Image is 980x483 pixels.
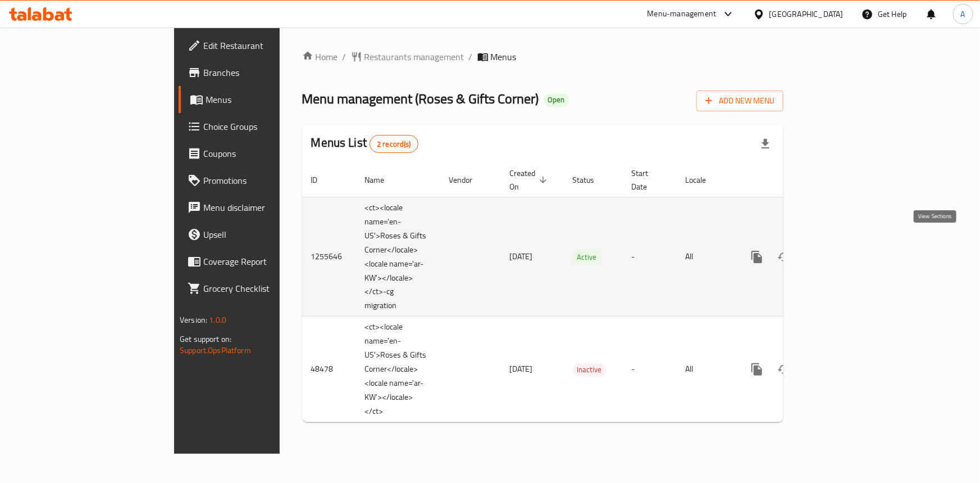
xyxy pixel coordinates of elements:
span: Menus [491,50,517,64]
button: Change Status [771,243,797,270]
span: 1.0.0 [209,313,226,327]
button: more [744,356,771,383]
div: Total records count [370,135,418,153]
span: Name [365,173,399,187]
span: Vendor [449,173,487,187]
div: Open [544,93,569,107]
a: Branches [179,59,338,86]
h2: Menus List [311,134,418,153]
div: [GEOGRAPHIC_DATA] [769,8,844,20]
li: / [343,50,347,64]
span: Locale [686,173,721,187]
span: Inactive [573,363,607,376]
button: Change Status [771,356,797,383]
span: Branches [203,66,329,79]
span: Choice Groups [203,120,329,133]
a: Support.OpsPlatform [180,343,251,358]
span: Menus [206,93,329,106]
td: - [623,317,677,422]
a: Restaurants management [351,50,464,64]
span: [DATE] [510,249,533,264]
span: Start Date [632,166,663,193]
span: Coverage Report [203,255,329,268]
button: more [744,243,771,270]
table: enhanced table [302,163,860,423]
span: Active [573,251,601,264]
a: Choice Groups [179,113,338,140]
span: Version: [180,313,207,327]
a: Promotions [179,167,338,194]
a: Menus [179,86,338,113]
button: Add New Menu [696,91,783,111]
span: Menu disclaimer [203,201,329,214]
th: Actions [735,163,860,197]
td: <ct><locale name='en-US'>Roses & Gifts Corner</locale><locale name='ar-KW'></locale></ct> [356,317,440,422]
span: Menu management ( Roses & Gifts Corner ) [302,86,539,111]
div: Export file [752,130,779,157]
div: Inactive [573,363,607,377]
a: Coverage Report [179,248,338,275]
a: Coupons [179,140,338,167]
a: Grocery Checklist [179,275,338,302]
td: All [677,197,735,317]
span: Grocery Checklist [203,282,329,295]
span: Add New Menu [705,94,774,108]
li: / [469,50,473,64]
span: Status [573,173,609,187]
td: <ct><locale name='en-US'>Roses & Gifts Corner</locale><locale name='ar-KW'></locale></ct>-cg migr... [356,197,440,317]
span: 2 record(s) [370,139,418,150]
a: Menu disclaimer [179,194,338,221]
span: Upsell [203,228,329,241]
span: [DATE] [510,362,533,376]
span: Created On [510,166,550,193]
span: ID [311,173,332,187]
span: Coupons [203,147,329,160]
span: Edit Restaurant [203,39,329,52]
td: - [623,197,677,317]
span: Open [544,95,569,105]
span: Restaurants management [364,50,464,64]
span: A [961,8,965,20]
span: Promotions [203,174,329,187]
td: All [677,317,735,422]
span: Get support on: [180,332,231,346]
a: Upsell [179,221,338,248]
div: Active [573,250,601,264]
a: Edit Restaurant [179,32,338,59]
nav: breadcrumb [302,50,783,64]
div: Menu-management [648,7,717,21]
